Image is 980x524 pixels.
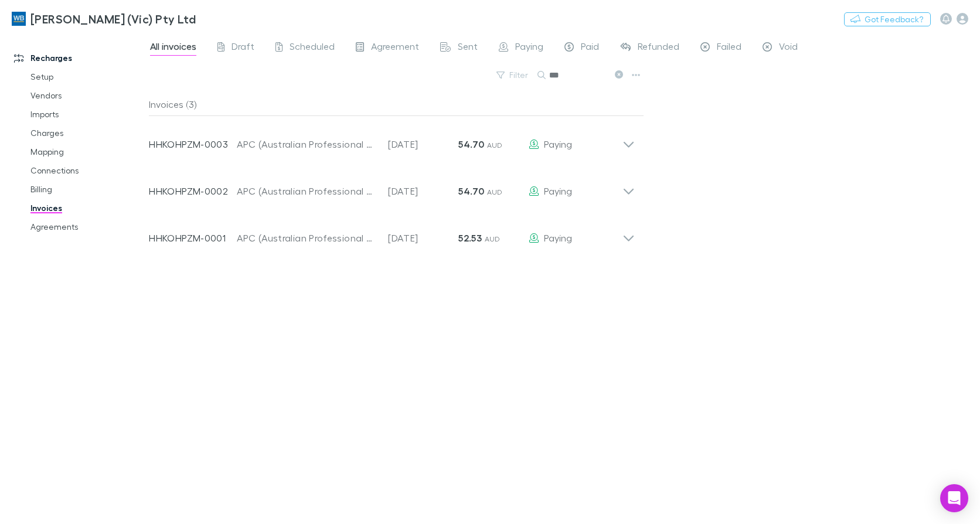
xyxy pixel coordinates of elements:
span: Paying [544,185,572,196]
h3: [PERSON_NAME] (Vic) Pty Ltd [30,12,196,26]
span: All invoices [150,40,196,56]
span: Paid [581,40,599,56]
a: Connections [19,161,155,180]
a: [PERSON_NAME] (Vic) Pty Ltd [5,5,203,33]
p: HHKOHPZM-0002 [149,184,237,198]
img: William Buck (Vic) Pty Ltd's Logo [12,12,26,26]
button: Filter [491,68,535,82]
a: Charges [19,124,155,142]
span: Paying [544,232,572,243]
span: Failed [717,40,741,56]
p: [DATE] [388,137,458,151]
div: APC (Australian Professional Contracting) Pty Ltd [237,231,376,245]
p: HHKOHPZM-0003 [149,137,237,151]
p: HHKOHPZM-0001 [149,231,237,245]
span: Paying [544,138,572,149]
div: APC (Australian Professional Contracting) Pty Ltd [237,137,376,151]
span: AUD [487,141,503,149]
a: Billing [19,180,155,199]
a: Agreements [19,217,155,236]
span: Agreement [371,40,419,56]
span: Void [779,40,798,56]
strong: 54.70 [458,185,484,197]
a: Recharges [2,49,155,67]
p: [DATE] [388,231,458,245]
div: HHKOHPZM-0002APC (Australian Professional Contracting) Pty Ltd[DATE]54.70 AUDPaying [139,163,644,210]
a: Mapping [19,142,155,161]
p: [DATE] [388,184,458,198]
a: Invoices [19,199,155,217]
div: Open Intercom Messenger [940,484,968,512]
div: HHKOHPZM-0001APC (Australian Professional Contracting) Pty Ltd[DATE]52.53 AUDPaying [139,210,644,257]
span: Paying [515,40,543,56]
div: HHKOHPZM-0003APC (Australian Professional Contracting) Pty Ltd[DATE]54.70 AUDPaying [139,116,644,163]
span: Draft [232,40,254,56]
div: APC (Australian Professional Contracting) Pty Ltd [237,184,376,198]
span: Sent [458,40,478,56]
a: Vendors [19,86,155,105]
a: Imports [19,105,155,124]
button: Got Feedback? [844,12,931,26]
span: Scheduled [290,40,335,56]
span: AUD [487,188,503,196]
strong: 54.70 [458,138,484,150]
span: Refunded [638,40,679,56]
a: Setup [19,67,155,86]
span: AUD [485,234,501,243]
strong: 52.53 [458,232,482,244]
